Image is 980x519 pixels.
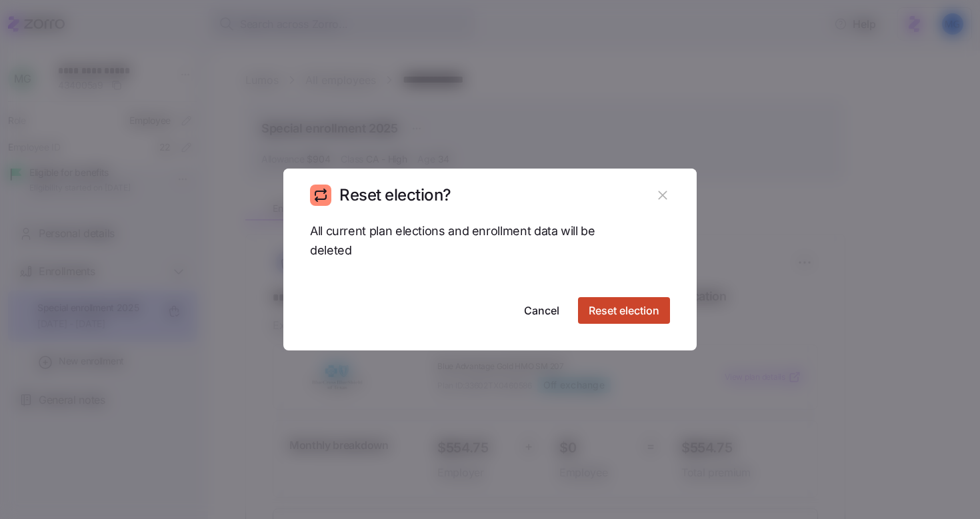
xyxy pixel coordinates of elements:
[513,297,570,324] button: Cancel
[310,222,597,260] span: All current plan elections and enrollment data will be deleted
[578,297,670,324] button: Reset election
[339,185,451,205] h1: Reset election?
[524,302,559,318] span: Cancel
[589,302,659,318] span: Reset election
